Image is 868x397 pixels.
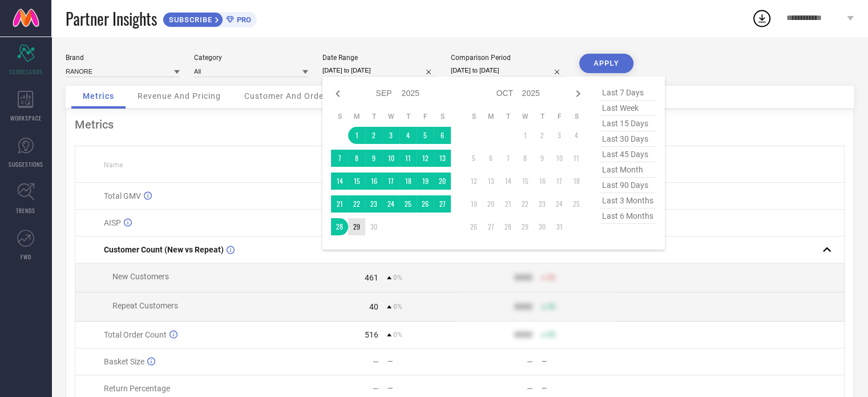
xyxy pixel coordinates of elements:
th: Sunday [331,112,348,121]
span: last 15 days [599,116,656,131]
span: Total Order Count [104,330,167,339]
div: Date Range [322,54,437,62]
td: Mon Sep 29 2025 [348,218,365,235]
td: Sat Sep 13 2025 [434,150,451,167]
div: — [542,358,613,366]
span: SCORECARDS [9,67,43,76]
td: Fri Sep 19 2025 [417,173,434,190]
td: Wed Oct 08 2025 [516,150,534,167]
td: Mon Oct 13 2025 [482,173,499,190]
span: 0% [393,274,402,282]
td: Mon Oct 20 2025 [482,195,499,212]
td: Sun Sep 14 2025 [331,173,348,190]
td: Fri Oct 03 2025 [551,127,568,144]
td: Fri Oct 10 2025 [551,150,568,167]
span: Total GMV [104,191,141,200]
div: Previous month [331,87,345,101]
td: Sat Oct 18 2025 [568,173,585,190]
button: APPLY [579,54,633,73]
span: SUGGESTIONS [9,160,43,169]
td: Tue Oct 21 2025 [499,195,516,212]
a: SUBSCRIBEPRO [163,9,257,27]
td: Sat Oct 25 2025 [568,195,585,212]
span: Customer And Orders [244,91,332,101]
span: Revenue And Pricing [138,91,221,101]
td: Sun Oct 12 2025 [465,173,482,190]
div: — [527,384,533,393]
span: AISP [104,218,121,227]
th: Wednesday [382,112,399,121]
td: Wed Oct 29 2025 [516,218,534,235]
div: — [542,384,613,392]
td: Thu Sep 04 2025 [399,127,417,144]
div: — [387,384,459,392]
th: Thursday [534,112,551,121]
th: Friday [551,112,568,121]
span: Customer Count (New vs Repeat) [104,245,224,254]
td: Fri Oct 24 2025 [551,195,568,212]
div: Open download list [752,8,772,29]
td: Wed Sep 17 2025 [382,173,399,190]
div: — [373,357,379,366]
th: Thursday [399,112,417,121]
span: 0% [393,303,402,311]
td: Sun Sep 21 2025 [331,195,348,212]
td: Thu Sep 18 2025 [399,173,417,190]
div: 9999 [514,302,532,311]
td: Wed Sep 24 2025 [382,195,399,212]
td: Sat Oct 04 2025 [568,127,585,144]
td: Tue Oct 07 2025 [499,150,516,167]
span: Repeat Customers [112,301,178,310]
td: Thu Oct 02 2025 [534,127,551,144]
td: Thu Sep 25 2025 [399,195,417,212]
td: Sun Oct 26 2025 [465,218,482,235]
th: Tuesday [499,112,516,121]
td: Mon Sep 01 2025 [348,127,365,144]
span: TRENDS [16,206,35,215]
span: last 6 months [599,208,656,224]
td: Mon Oct 27 2025 [482,218,499,235]
span: PRO [234,15,251,24]
td: Tue Oct 28 2025 [499,218,516,235]
th: Tuesday [365,112,382,121]
span: last month [599,162,656,178]
td: Fri Oct 17 2025 [551,173,568,190]
div: Comparison Period [451,54,565,62]
td: Tue Sep 30 2025 [365,218,382,235]
td: Wed Oct 22 2025 [516,195,534,212]
td: Tue Sep 09 2025 [365,150,382,167]
span: last week [599,101,656,116]
td: Fri Oct 31 2025 [551,218,568,235]
td: Thu Oct 30 2025 [534,218,551,235]
td: Wed Sep 03 2025 [382,127,399,144]
td: Wed Oct 15 2025 [516,173,534,190]
span: Metrics [83,91,114,101]
td: Fri Sep 26 2025 [417,195,434,212]
td: Thu Oct 16 2025 [534,173,551,190]
td: Sun Sep 07 2025 [331,150,348,167]
th: Monday [348,112,365,121]
td: Sat Oct 11 2025 [568,150,585,167]
td: Fri Sep 12 2025 [417,150,434,167]
span: FWD [21,252,31,261]
th: Monday [482,112,499,121]
td: Mon Sep 22 2025 [348,195,365,212]
div: Metrics [75,118,845,131]
span: last 30 days [599,131,656,147]
div: — [387,358,459,366]
th: Friday [417,112,434,121]
span: 50 [547,331,555,339]
span: 50 [547,274,555,282]
td: Sat Sep 06 2025 [434,127,451,144]
div: 516 [365,330,378,339]
td: Sat Sep 20 2025 [434,173,451,190]
span: Basket Size [104,357,144,366]
td: Sun Oct 05 2025 [465,150,482,167]
td: Tue Sep 16 2025 [365,173,382,190]
th: Saturday [434,112,451,121]
input: Select comparison period [451,65,565,77]
div: Category [194,54,308,62]
span: SUBSCRIBE [163,15,215,24]
div: Brand [66,54,180,62]
input: Select date range [322,65,437,77]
